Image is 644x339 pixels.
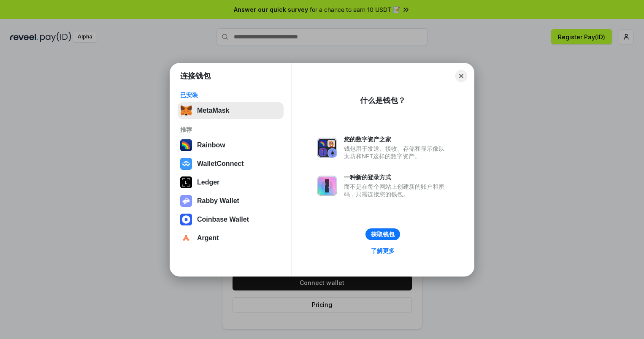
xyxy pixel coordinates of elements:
div: Argent [197,234,219,242]
div: MetaMask [197,107,229,114]
div: 了解更多 [371,247,395,255]
div: 钱包用于发送、接收、存储和显示像以太坊和NFT这样的数字资产。 [344,145,449,160]
div: Ledger [197,179,219,186]
img: svg+xml,%3Csvg%20width%3D%2228%22%20height%3D%2228%22%20viewBox%3D%220%200%2028%2028%22%20fill%3D... [180,158,192,170]
img: svg+xml,%3Csvg%20fill%3D%22none%22%20height%3D%2233%22%20viewBox%3D%220%200%2035%2033%22%20width%... [180,105,192,117]
div: Rainbow [197,141,225,149]
div: Rabby Wallet [197,197,239,205]
button: Rabby Wallet [178,193,284,209]
img: svg+xml,%3Csvg%20width%3D%2228%22%20height%3D%2228%22%20viewBox%3D%220%200%2028%2028%22%20fill%3D... [180,232,192,244]
div: Coinbase Wallet [197,216,249,223]
div: 而不是在每个网站上创建新的账户和密码，只需连接您的钱包。 [344,183,449,198]
button: Rainbow [178,137,284,154]
div: 已安装 [180,91,281,99]
img: svg+xml,%3Csvg%20xmlns%3D%22http%3A%2F%2Fwww.w3.org%2F2000%2Fsvg%22%20width%3D%2228%22%20height%3... [180,176,192,188]
div: 推荐 [180,126,281,133]
button: Argent [178,230,284,247]
button: 获取钱包 [365,228,400,240]
div: 一种新的登录方式 [344,174,449,181]
button: WalletConnect [178,155,284,172]
img: svg+xml,%3Csvg%20xmlns%3D%22http%3A%2F%2Fwww.w3.org%2F2000%2Fsvg%22%20fill%3D%22none%22%20viewBox... [317,176,337,196]
div: 您的数字资产之家 [344,136,449,143]
img: svg+xml,%3Csvg%20width%3D%22120%22%20height%3D%22120%22%20viewBox%3D%220%200%20120%20120%22%20fil... [180,139,192,151]
img: svg+xml,%3Csvg%20width%3D%2228%22%20height%3D%2228%22%20viewBox%3D%220%200%2028%2028%22%20fill%3D... [180,214,192,225]
h1: 连接钱包 [180,71,211,81]
img: svg+xml,%3Csvg%20xmlns%3D%22http%3A%2F%2Fwww.w3.org%2F2000%2Fsvg%22%20fill%3D%22none%22%20viewBox... [317,138,337,158]
a: 了解更多 [366,245,400,256]
button: MetaMask [178,102,284,119]
img: svg+xml,%3Csvg%20xmlns%3D%22http%3A%2F%2Fwww.w3.org%2F2000%2Fsvg%22%20fill%3D%22none%22%20viewBox... [180,195,192,207]
button: Coinbase Wallet [178,211,284,228]
button: Close [455,70,467,82]
div: WalletConnect [197,160,244,168]
div: 获取钱包 [371,231,395,238]
div: 什么是钱包？ [360,95,406,106]
button: Ledger [178,174,284,191]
